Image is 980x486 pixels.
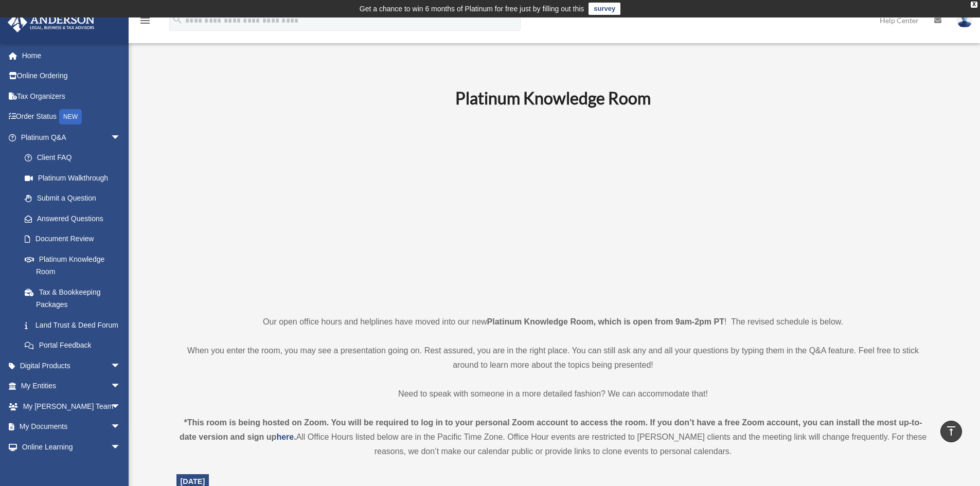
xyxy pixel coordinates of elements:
a: My [PERSON_NAME] Teamarrow_drop_down [7,396,136,417]
strong: . [294,433,296,441]
div: Get a chance to win 6 months of Platinum for free just by filling out this [360,3,584,15]
a: survey [589,3,620,15]
a: Platinum Q&Aarrow_drop_down [7,127,136,148]
a: Order StatusNEW [7,106,136,128]
p: Need to speak with someone in a more detailed fashion? We can accommodate that! [176,387,930,401]
p: Our open office hours and helplines have moved into our new ! The revised schedule is below. [176,315,930,329]
a: Home [7,45,136,66]
span: arrow_drop_down [111,127,131,148]
p: When you enter the room, you may see a presentation going on. Rest assured, you are in the right ... [176,344,930,372]
strong: Platinum Knowledge Room, which is open from 9am-2pm PT [487,317,724,326]
i: search [172,14,183,25]
a: Platinum Knowledge Room [14,249,131,282]
b: Platinum Knowledge Room [455,88,651,108]
div: close [971,2,977,8]
a: Submit a Question [14,188,136,209]
span: [DATE] [181,477,205,485]
a: Online Ordering [7,66,136,86]
div: All Office Hours listed below are in the Pacific Time Zone. Office Hour events are restricted to ... [176,416,930,459]
a: Answered Questions [14,208,136,229]
a: vertical_align_top [940,421,962,442]
span: arrow_drop_down [111,396,131,417]
strong: *This room is being hosted on Zoom. You will be required to log in to your personal Zoom account ... [180,418,922,441]
div: NEW [59,109,82,124]
a: Land Trust & Deed Forum [14,315,136,335]
a: Digital Productsarrow_drop_down [7,355,136,376]
a: My Entitiesarrow_drop_down [7,376,136,397]
a: Document Review [14,229,136,249]
a: Platinum Walkthrough [14,168,136,188]
i: vertical_align_top [945,425,957,437]
a: Portal Feedback [14,335,136,356]
iframe: 231110_Toby_KnowledgeRoom [399,122,707,296]
a: Tax & Bookkeeping Packages [14,282,136,315]
span: arrow_drop_down [111,437,131,458]
i: menu [139,14,151,27]
a: My Documentsarrow_drop_down [7,417,136,437]
img: Anderson Advisors Platinum Portal [5,12,98,32]
span: arrow_drop_down [111,355,131,376]
span: arrow_drop_down [111,376,131,397]
a: Client FAQ [14,148,136,168]
a: Online Learningarrow_drop_down [7,437,136,457]
img: User Pic [957,13,972,28]
a: menu [139,18,151,27]
a: here [276,433,294,441]
a: Tax Organizers [7,86,136,106]
span: arrow_drop_down [111,417,131,438]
